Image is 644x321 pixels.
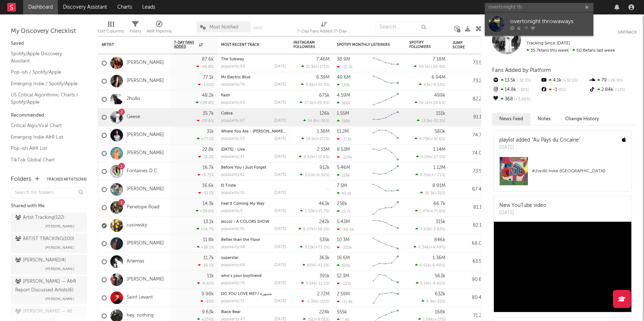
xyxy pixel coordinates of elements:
button: Save [253,26,263,30]
span: 6.34k [418,246,429,250]
div: popularity: 61 [221,173,245,177]
svg: Chart title [369,235,402,253]
a: DO YOU LOVE ME? / سنيورة [221,292,272,296]
div: 87.6k [202,57,214,62]
div: 7.18M [433,57,445,62]
div: 48.2k [202,93,214,98]
a: Penelope Road [127,204,160,211]
a: 2hollis [127,96,140,102]
span: Fans Added by Platform [492,68,551,73]
svg: Chart title [369,72,402,90]
div: 16.6k [202,183,214,188]
div: 38.9M [337,57,350,62]
div: 91.1 [453,113,482,122]
svg: Chart title [369,144,402,162]
div: 13.5k [492,76,540,85]
div: -21.2k [337,65,353,69]
svg: Chart title [369,90,402,108]
div: Spotify Followers [409,40,435,49]
div: popularity: 67 [221,119,245,123]
div: ( ) [300,245,330,250]
div: 14.3k [203,201,214,206]
div: El Triste [221,184,286,188]
a: The Subway [221,57,244,61]
span: 3.61k [305,173,314,177]
div: ( ) [299,155,330,159]
div: Filters [130,27,141,36]
div: Saved [11,39,87,48]
div: 368 [492,95,540,104]
div: 10.3M [337,238,349,242]
div: 22.8k [202,147,214,152]
div: 7.5M [337,183,347,188]
div: 463k [319,201,330,206]
input: Search... [376,22,430,32]
span: 35.7k fans this week [526,48,569,53]
div: Folders [11,175,31,184]
a: Critical Algo/Viral Chart [11,122,80,130]
div: +77.1 % [197,136,214,141]
div: ( ) [417,118,445,123]
a: [DATE] - Live [221,148,245,152]
a: Emerging Indie A&R List [11,133,80,141]
div: 11.7k [203,256,214,260]
div: 846k [434,238,445,242]
div: [DATE] [274,191,286,195]
a: ARTIST TRACKING(100)[PERSON_NAME] [11,234,87,253]
span: [PERSON_NAME] [45,243,74,252]
div: Recommended [11,111,87,120]
div: superstar [221,256,286,260]
a: Black Bear [221,310,241,314]
div: 1.55M [337,111,349,116]
div: 151k [436,111,445,116]
div: 73.2 [453,77,482,86]
a: US Critical Algorithmic Charts / Spotify/Apple [11,91,80,106]
div: 6.39M [316,75,330,80]
a: [PERSON_NAME] [127,186,164,192]
div: [DATE] [274,245,286,249]
button: Change History [558,113,606,125]
div: 79 [589,76,637,85]
div: 82.1 [453,221,482,230]
div: ( ) [301,82,330,87]
svg: Chart title [369,199,402,217]
div: ( ) [415,100,445,105]
span: 13.5k [421,119,431,123]
div: Filters [130,18,141,39]
div: Better than the Floor [221,238,286,242]
div: ( ) [415,227,445,231]
span: +29.9 % [314,101,329,105]
div: 499k [434,93,445,98]
div: 6 Months Later - Live [221,148,286,152]
span: +55.3 % [315,83,329,87]
a: [PERSON_NAME] [127,150,164,156]
a: Spotify/Apple Discovery Assistant [11,50,80,65]
div: Shared with Me [11,202,87,211]
span: 6.07k [303,227,314,231]
div: 580k [435,129,445,134]
a: TikTok Global Chart [11,156,80,164]
span: 4.75k [419,137,429,141]
div: popularity: 41 [221,155,245,159]
div: 1.12M [433,165,445,170]
div: 11.8k [203,238,214,242]
div: 31k [207,129,214,134]
div: Edit Columns [98,18,124,39]
a: Geese [127,114,140,120]
div: flash [221,94,286,97]
div: The Subway [221,57,286,61]
div: 8.91M [432,183,445,188]
div: ( ) [416,155,445,159]
a: Better than the Floor [221,238,260,242]
button: Tracked Artists(369) [47,178,87,181]
div: 74.7 [453,131,482,140]
div: 363k [319,256,330,260]
span: 14.1k [306,137,315,141]
div: Artist [102,43,156,47]
div: 82.2 [453,95,482,104]
a: [PERSON_NAME] [127,132,164,138]
div: 7-Day Fans Added (7-Day Fans Added) [297,27,351,36]
div: 166k [337,101,351,105]
a: Saint Levant [127,295,153,301]
span: +12.9 % [315,155,329,159]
